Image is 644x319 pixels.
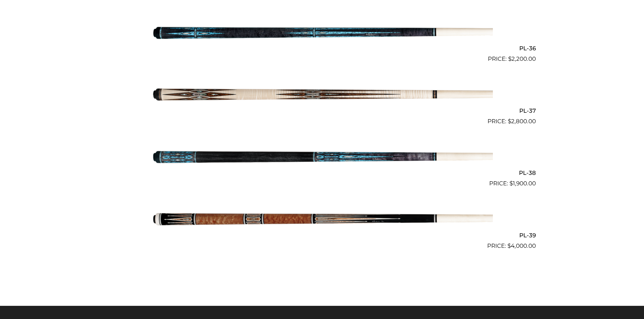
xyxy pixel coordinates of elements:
h2: PL-36 [109,42,536,55]
img: PL-37 [151,66,493,123]
bdi: 2,800.00 [508,118,536,125]
a: PL-39 $4,000.00 [109,191,536,250]
a: PL-36 $2,200.00 [109,4,536,63]
h2: PL-39 [109,229,536,241]
span: $ [508,118,511,125]
img: PL-39 [151,191,493,247]
a: PL-38 $1,900.00 [109,129,536,188]
h2: PL-38 [109,167,536,179]
span: $ [508,55,511,62]
span: $ [509,180,513,187]
h2: PL-37 [109,104,536,117]
bdi: 1,900.00 [509,180,536,187]
bdi: 2,200.00 [508,55,536,62]
a: PL-37 $2,800.00 [109,66,536,126]
bdi: 4,000.00 [507,242,536,249]
span: $ [507,242,511,249]
img: PL-38 [151,129,493,185]
img: PL-36 [151,4,493,61]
